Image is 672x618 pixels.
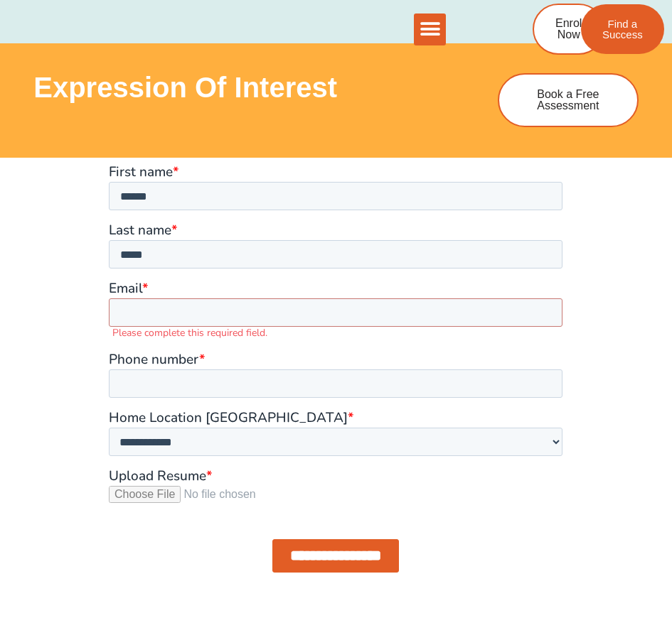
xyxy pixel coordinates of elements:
span: Book a Free Assessment [521,89,616,112]
a: Enrol Now [533,4,604,55]
h3: Expression of Interest [33,73,484,102]
a: Find a Success [581,4,664,54]
iframe: Form 0 [109,165,562,597]
a: Book a Free Assessment [498,73,639,127]
span: Enrol Now [555,18,582,40]
span: Find a Success [602,18,643,40]
iframe: Chat Widget [601,550,672,618]
div: Menu Toggle [414,13,446,45]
